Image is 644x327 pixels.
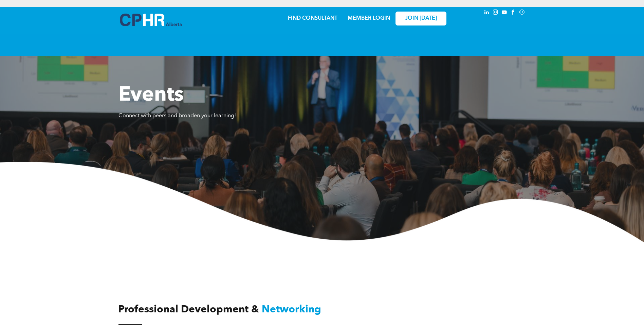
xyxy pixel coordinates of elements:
[118,113,236,119] span: Connect with peers and broaden your learning!
[501,8,508,18] a: youtube
[118,305,259,315] span: Professional Development &
[288,16,337,21] a: FIND CONSULTANT
[510,8,517,18] a: facebook
[492,8,499,18] a: instagram
[405,15,437,22] span: JOIN [DATE]
[118,85,184,106] span: Events
[120,14,182,26] img: A blue and white logo for cp alberta
[348,16,390,21] a: MEMBER LOGIN
[483,8,491,18] a: linkedin
[518,8,526,18] a: Social network
[262,305,321,315] span: Networking
[395,12,446,25] a: JOIN [DATE]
